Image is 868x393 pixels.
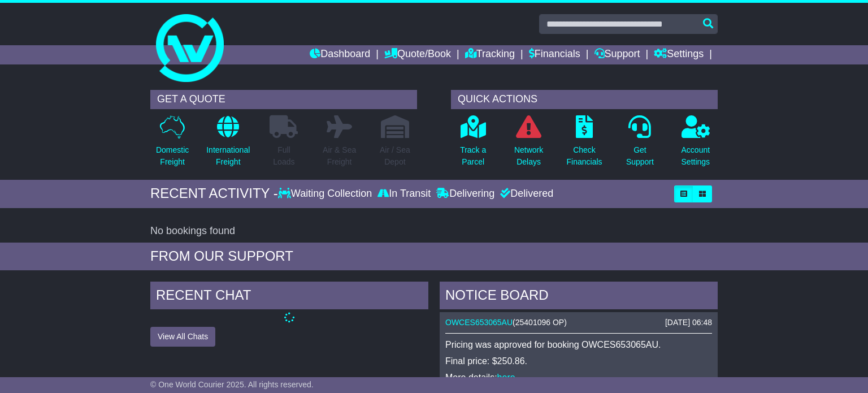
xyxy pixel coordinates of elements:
[682,144,710,168] p: Account Settings
[380,144,410,168] p: Air / Sea Depot
[465,45,515,64] a: Tracking
[375,188,433,200] div: In Transit
[150,225,718,237] div: No bookings found
[626,115,654,174] a: GetSupport
[156,144,189,168] p: Domestic Freight
[529,45,580,64] a: Financials
[310,45,370,64] a: Dashboard
[566,115,603,174] a: CheckFinancials
[150,185,278,202] div: RECENT ACTIVITY -
[567,144,602,168] p: Check Financials
[150,248,718,265] div: FROM OUR SUPPORT
[514,115,544,174] a: NetworkDelays
[206,144,250,168] p: International Freight
[440,282,718,312] div: NOTICE BOARD
[460,144,486,168] p: Track a Parcel
[150,282,428,312] div: RECENT CHAT
[654,45,704,64] a: Settings
[278,188,375,200] div: Waiting Collection
[515,318,564,327] span: 25401096 OP
[323,144,356,168] p: Air & Sea Freight
[497,188,553,200] div: Delivered
[155,115,189,174] a: DomesticFreight
[270,144,298,168] p: Full Loads
[150,90,417,109] div: GET A QUOTE
[384,45,451,64] a: Quote/Book
[150,327,215,347] button: View All Chats
[445,372,712,383] p: More details: .
[681,115,711,174] a: AccountSettings
[514,144,543,168] p: Network Delays
[445,356,712,366] p: Final price: $250.86.
[433,188,497,200] div: Delivering
[626,144,654,168] p: Get Support
[459,115,487,174] a: Track aParcel
[206,115,250,174] a: InternationalFreight
[150,380,314,389] span: © One World Courier 2025. All rights reserved.
[497,373,515,382] a: here
[665,318,712,327] div: [DATE] 06:48
[445,318,513,327] a: OWCES653065AU
[445,339,712,350] p: Pricing was approved for booking OWCES653065AU.
[445,318,712,327] div: ( )
[451,90,718,109] div: QUICK ACTIONS
[594,45,640,64] a: Support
